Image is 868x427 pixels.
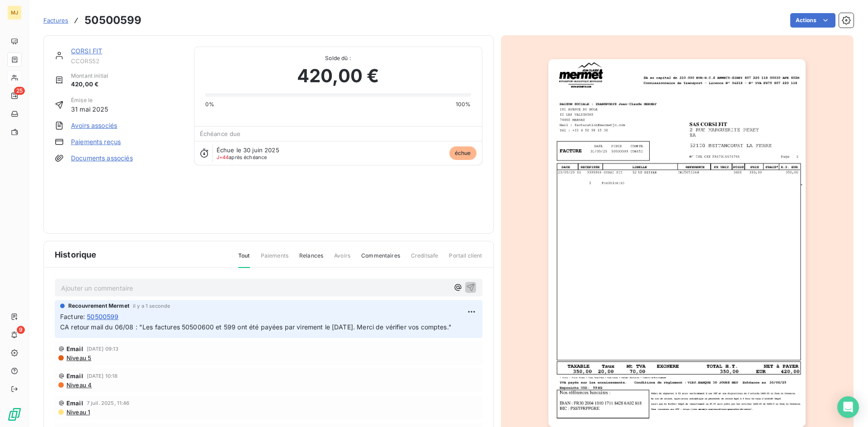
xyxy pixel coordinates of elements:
span: Niveau 1 [66,408,90,416]
span: 420,00 € [297,62,379,89]
button: Actions [790,13,835,28]
span: Email [66,372,83,380]
a: Factures [43,16,68,25]
span: Niveau 5 [66,354,91,361]
span: 0% [205,100,214,108]
span: [DATE] 09:13 [87,346,119,352]
span: Email [66,399,83,407]
span: Facture : [60,312,85,321]
a: Avoirs associés [71,121,117,130]
span: 25 [14,87,25,95]
a: CORSI FIT [71,47,102,55]
div: MJ [7,5,22,20]
a: 25 [7,89,21,103]
span: Relances [299,252,323,267]
span: 31 mai 2025 [71,104,108,114]
span: CCORS52 [71,57,183,65]
span: après échéance [217,155,267,160]
span: Niveau 4 [66,381,92,389]
h3: 50500599 [85,12,142,28]
span: Email [66,345,83,352]
span: J+44 [217,154,229,160]
span: 100% [456,100,471,108]
span: Paiements [261,252,288,267]
span: Recouvrement Mermet [68,302,129,310]
a: Paiements reçus [71,137,121,146]
img: invoice_thumbnail [548,59,806,427]
span: Montant initial [71,72,108,80]
span: Échue le 30 juin 2025 [217,146,279,154]
span: CA retour mail du 06/08 : "Les factures 50500600 et 599 ont été payées par virement le [DATE]. Me... [60,323,452,331]
img: Logo LeanPay [7,407,22,422]
span: Factures [43,17,68,24]
a: Documents associés [71,154,133,163]
div: Open Intercom Messenger [837,396,859,418]
span: [DATE] 10:18 [87,373,118,379]
span: Avoirs [334,252,350,267]
span: 420,00 € [71,80,108,89]
span: Commentaires [361,252,400,267]
span: 7 juil. 2025, 11:46 [87,400,130,406]
span: Émise le [71,96,108,104]
span: Historique [55,249,97,261]
span: Solde dû : [205,54,471,62]
span: échue [449,146,476,160]
span: Portail client [449,252,482,267]
span: 9 [17,326,25,334]
span: Échéance due [200,130,241,137]
span: il y a 1 seconde [133,303,170,309]
span: Tout [238,252,250,268]
span: 50500599 [87,312,118,321]
span: Creditsafe [411,252,439,267]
